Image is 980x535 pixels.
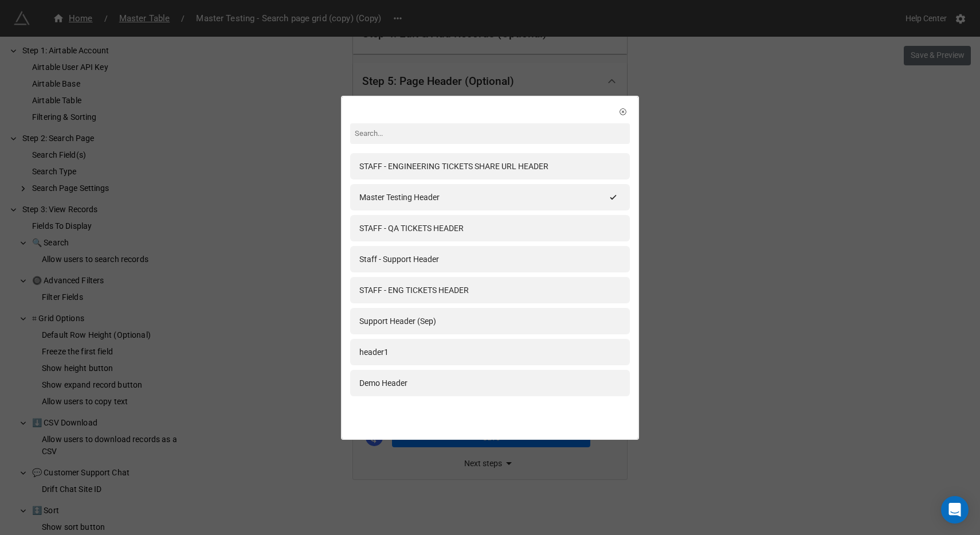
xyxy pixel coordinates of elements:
[359,284,469,296] div: STAFF - ENG TICKETS HEADER
[359,191,440,204] div: Master Testing Header
[359,253,439,265] div: Staff - Support Header
[359,315,436,327] div: Support Header (Sep)
[359,377,407,389] div: Demo Header
[359,160,548,173] div: STAFF - ENGINEERING TICKETS SHARE URL HEADER
[350,123,630,144] input: Search...
[359,222,464,235] div: STAFF - QA TICKETS HEADER
[941,496,969,524] div: Open Intercom Messenger
[359,346,389,358] div: header1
